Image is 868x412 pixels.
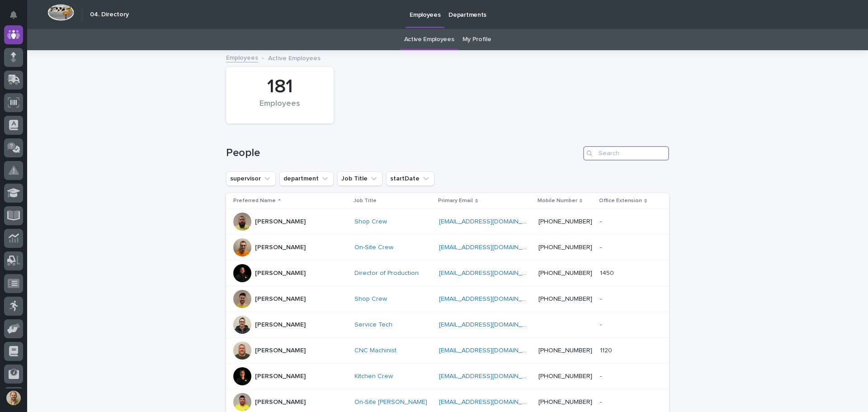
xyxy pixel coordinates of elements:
[226,312,669,338] tr: [PERSON_NAME]Service Tech [EMAIL_ADDRESS][DOMAIN_NAME] --
[226,260,669,286] tr: [PERSON_NAME]Director of Production [EMAIL_ADDRESS][DOMAIN_NAME] [PHONE_NUMBER]14501450
[226,209,669,235] tr: [PERSON_NAME]Shop Crew [EMAIL_ADDRESS][DOMAIN_NAME] [PHONE_NUMBER]--
[255,373,306,380] p: [PERSON_NAME]
[255,321,306,329] p: [PERSON_NAME]
[538,244,592,251] a: [PHONE_NUMBER]
[538,347,592,354] a: [PHONE_NUMBER]
[241,99,318,118] div: Employees
[354,398,427,406] a: On-Site [PERSON_NAME]
[538,196,577,206] p: Mobile Number
[226,147,580,160] h1: People
[279,171,334,186] button: department
[404,29,454,50] a: Active Employees
[462,29,491,50] a: My Profile
[600,216,604,226] p: -
[4,5,23,24] button: Notifications
[600,397,604,406] p: -
[600,319,604,329] p: -
[438,196,473,206] p: Primary Email
[47,4,74,21] img: Workspace Logo
[4,388,23,407] button: users-avatar
[268,52,321,62] p: Active Employees
[255,270,306,277] p: [PERSON_NAME]
[226,286,669,312] tr: [PERSON_NAME]Shop Crew [EMAIL_ADDRESS][DOMAIN_NAME] [PHONE_NUMBER]--
[600,371,604,380] p: -
[226,235,669,260] tr: [PERSON_NAME]On-Site Crew [EMAIL_ADDRESS][DOMAIN_NAME] [PHONE_NUMBER]--
[226,171,276,186] button: supervisor
[255,398,306,406] p: [PERSON_NAME]
[439,399,541,405] a: [EMAIL_ADDRESS][DOMAIN_NAME]
[226,338,669,364] tr: [PERSON_NAME]CNC Machinist [EMAIL_ADDRESS][DOMAIN_NAME] [PHONE_NUMBER]11201120
[354,321,392,329] a: Service Tech
[583,146,669,161] input: Search
[354,244,393,251] a: On-Site Crew
[439,347,541,354] a: [EMAIL_ADDRESS][DOMAIN_NAME]
[255,347,306,355] p: [PERSON_NAME]
[90,11,129,19] h2: 04. Directory
[600,242,604,251] p: -
[226,52,258,62] a: Employees
[538,218,592,225] a: [PHONE_NUMBER]
[255,295,306,303] p: [PERSON_NAME]
[354,196,377,206] p: Job Title
[255,244,306,251] p: [PERSON_NAME]
[255,218,306,226] p: [PERSON_NAME]
[354,270,419,277] a: Director of Production
[439,270,541,276] a: [EMAIL_ADDRESS][DOMAIN_NAME]
[600,268,616,277] p: 1450
[600,345,614,355] p: 1120
[538,270,592,276] a: [PHONE_NUMBER]
[233,196,276,206] p: Preferred Name
[439,244,541,251] a: [EMAIL_ADDRESS][DOMAIN_NAME]
[241,76,318,98] div: 181
[354,218,387,226] a: Shop Crew
[439,218,541,225] a: [EMAIL_ADDRESS][DOMAIN_NAME]
[600,294,604,303] p: -
[538,399,592,405] a: [PHONE_NUMBER]
[599,196,642,206] p: Office Extension
[439,373,541,379] a: [EMAIL_ADDRESS][DOMAIN_NAME]
[538,296,592,302] a: [PHONE_NUMBER]
[538,373,592,379] a: [PHONE_NUMBER]
[386,171,434,186] button: startDate
[354,295,387,303] a: Shop Crew
[226,364,669,389] tr: [PERSON_NAME]Kitchen Crew [EMAIL_ADDRESS][DOMAIN_NAME] [PHONE_NUMBER]--
[439,322,541,328] a: [EMAIL_ADDRESS][DOMAIN_NAME]
[337,171,382,186] button: Job Title
[11,11,23,25] div: Notifications
[439,296,541,302] a: [EMAIL_ADDRESS][DOMAIN_NAME]
[354,347,396,355] a: CNC Machinist
[354,373,393,380] a: Kitchen Crew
